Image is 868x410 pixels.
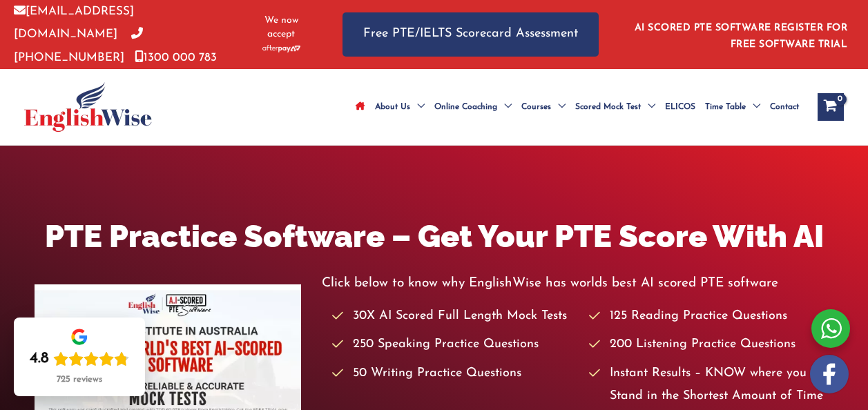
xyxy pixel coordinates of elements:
div: 725 reviews [57,374,102,385]
span: Menu Toggle [551,83,566,131]
span: About Us [375,83,410,131]
span: Contact [770,83,799,131]
div: 4.8 [30,349,49,369]
a: Contact [765,83,804,131]
a: [EMAIL_ADDRESS][DOMAIN_NAME] [14,6,134,40]
span: Menu Toggle [410,83,425,131]
a: 1300 000 783 [135,52,217,64]
li: 200 Listening Practice Questions [589,333,833,356]
li: 250 Speaking Practice Questions [332,333,576,356]
li: Instant Results – KNOW where you Stand in the Shortest Amount of Time [589,362,833,409]
a: Scored Mock TestMenu Toggle [570,83,660,131]
a: Online CoachingMenu Toggle [430,83,517,131]
img: cropped-ew-logo [24,82,152,132]
span: ELICOS [665,83,695,131]
li: 50 Writing Practice Questions [332,362,576,385]
span: Time Table [705,83,746,131]
span: Menu Toggle [497,83,512,131]
a: CoursesMenu Toggle [517,83,570,131]
li: 125 Reading Practice Questions [589,305,833,328]
img: Afterpay-Logo [262,45,300,52]
aside: Header Widget 1 [626,12,854,57]
p: Click below to know why EnglishWise has worlds best AI scored PTE software [322,272,833,295]
a: View Shopping Cart, empty [818,93,844,121]
a: Time TableMenu Toggle [700,83,765,131]
nav: Site Navigation: Main Menu [351,83,804,131]
span: We now accept [255,14,308,41]
a: Free PTE/IELTS Scorecard Assessment [343,12,599,56]
h1: PTE Practice Software – Get Your PTE Score With AI [35,215,833,258]
span: Menu Toggle [746,83,760,131]
img: white-facebook.png [810,355,849,393]
span: Online Coaching [434,83,497,131]
a: [PHONE_NUMBER] [14,28,143,63]
div: Rating: 4.8 out of 5 [30,349,129,369]
li: 30X AI Scored Full Length Mock Tests [332,305,576,328]
span: Courses [521,83,551,131]
a: ELICOS [660,83,700,131]
a: About UsMenu Toggle [370,83,430,131]
span: Scored Mock Test [575,83,641,131]
span: Menu Toggle [641,83,655,131]
a: AI SCORED PTE SOFTWARE REGISTER FOR FREE SOFTWARE TRIAL [635,23,848,50]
